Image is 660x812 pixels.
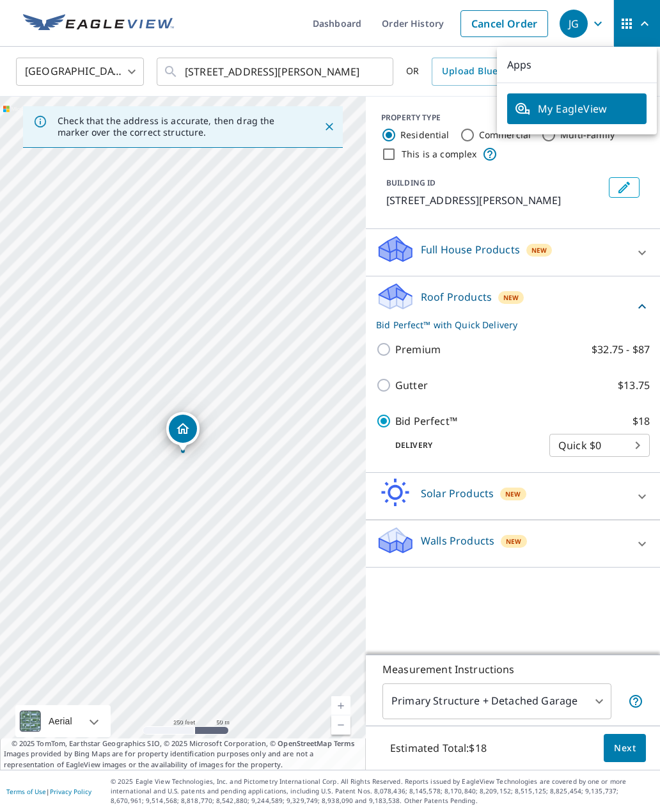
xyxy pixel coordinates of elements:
a: Privacy Policy [50,787,91,796]
p: © 2025 Eagle View Technologies, Inc. and Pictometry International Corp. All Rights Reserved. Repo... [111,777,654,806]
span: New [503,292,519,303]
div: JG [560,10,588,38]
a: OpenStreetMap [278,738,331,748]
span: New [506,536,521,546]
p: Check that the address is accurate, then drag the marker over the correct structure. [58,115,301,138]
span: Your report will include the primary structure and a detached garage if one exists. [628,694,643,709]
p: Estimated Total: $18 [380,734,497,762]
div: Primary Structure + Detached Garage [382,683,611,719]
span: © 2025 TomTom, Earthstar Geographics SIO, © 2025 Microsoft Corporation, © [12,738,355,749]
p: Gutter [395,378,428,393]
div: Roof ProductsNewBid Perfect™ with Quick Delivery [376,282,650,331]
div: Quick $0 [549,427,650,463]
div: Aerial [15,705,111,737]
label: Commercial [479,129,531,141]
p: Roof Products [421,289,492,305]
p: Delivery [376,440,549,451]
p: Apps [497,47,657,83]
a: Current Level 17, Zoom In [331,696,350,715]
a: Cancel Order [460,10,548,37]
p: Full House Products [421,242,520,257]
span: My EagleView [515,101,639,116]
button: Next [604,734,646,763]
p: Premium [395,342,441,357]
p: | [6,788,91,795]
p: Walls Products [421,533,494,548]
div: Full House ProductsNew [376,234,650,271]
p: $18 [632,413,650,429]
div: Aerial [45,705,76,737]
a: Upload Blueprint [432,58,530,86]
label: This is a complex [402,148,477,161]
p: Solar Products [421,486,494,501]
img: EV Logo [23,14,174,33]
button: Close [321,118,338,135]
a: Terms of Use [6,787,46,796]
span: New [505,489,521,499]
button: Edit building 1 [609,177,640,198]
span: New [531,245,547,255]
span: Next [614,740,636,756]
p: [STREET_ADDRESS][PERSON_NAME] [386,193,604,208]
div: PROPERTY TYPE [381,112,645,123]
label: Multi-Family [560,129,615,141]
p: Bid Perfect™ with Quick Delivery [376,318,634,331]
div: Dropped pin, building 1, Residential property, 405 Lake Dr Branson, MO 65616 [166,412,200,452]
p: BUILDING ID [386,177,436,188]
input: Search by address or latitude-longitude [185,54,367,90]
div: OR [406,58,531,86]
div: [GEOGRAPHIC_DATA] [16,54,144,90]
p: Bid Perfect™ [395,413,457,429]
a: Current Level 17, Zoom Out [331,715,350,735]
a: Terms [334,738,355,748]
div: Solar ProductsNew [376,478,650,514]
span: Upload Blueprint [442,63,520,79]
p: $13.75 [618,378,650,393]
p: Measurement Instructions [382,662,643,677]
a: My EagleView [507,93,647,124]
div: Walls ProductsNew [376,525,650,562]
label: Residential [400,129,450,141]
p: $32.75 - $87 [592,342,650,357]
